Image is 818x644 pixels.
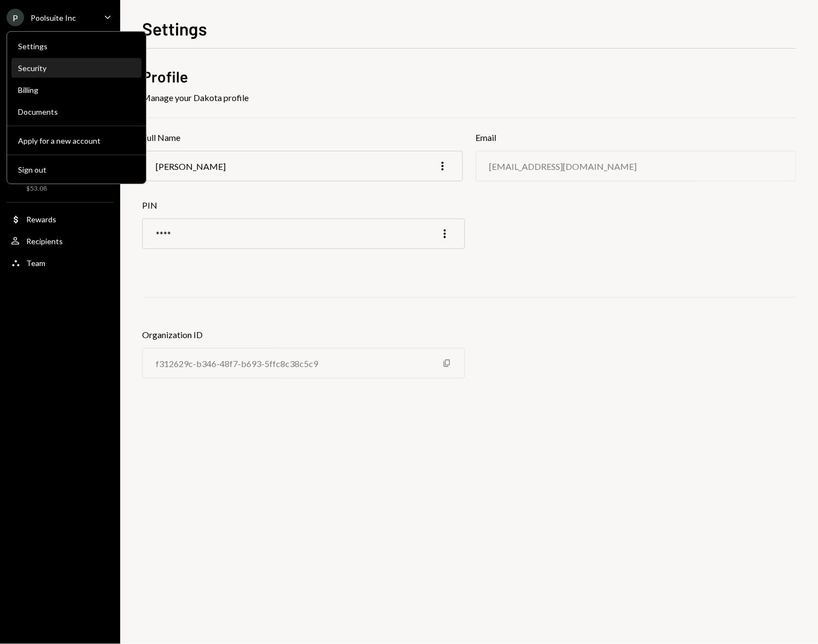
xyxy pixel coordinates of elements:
[476,131,797,144] h3: Email
[7,9,24,26] div: P
[11,36,142,56] a: Settings
[18,107,135,116] div: Documents
[142,91,796,104] div: Manage your Dakota profile
[11,58,142,78] a: Security
[142,66,796,87] h2: Profile
[31,13,76,22] div: Poolsuite Inc
[26,184,47,193] div: $53.08
[156,358,318,369] div: f312629c-b346-48f7-b693-5ffc8c38c5c9
[7,253,114,273] a: Team
[142,131,463,144] h3: Full Name
[18,165,135,174] div: Sign out
[11,160,142,180] button: Sign out
[7,231,114,251] a: Recipients
[156,161,226,172] div: [PERSON_NAME]
[490,161,637,172] div: [EMAIL_ADDRESS][DOMAIN_NAME]
[11,80,142,99] a: Billing
[11,131,142,151] button: Apply for a new account
[26,215,56,224] div: Rewards
[18,42,135,51] div: Settings
[18,85,135,94] div: Billing
[142,17,207,39] h1: Settings
[18,63,135,73] div: Security
[26,258,45,268] div: Team
[18,136,135,145] div: Apply for a new account
[7,209,114,229] a: Rewards
[11,102,142,121] a: Documents
[26,237,63,246] div: Recipients
[142,328,465,341] h3: Organization ID
[142,199,465,212] h3: PIN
